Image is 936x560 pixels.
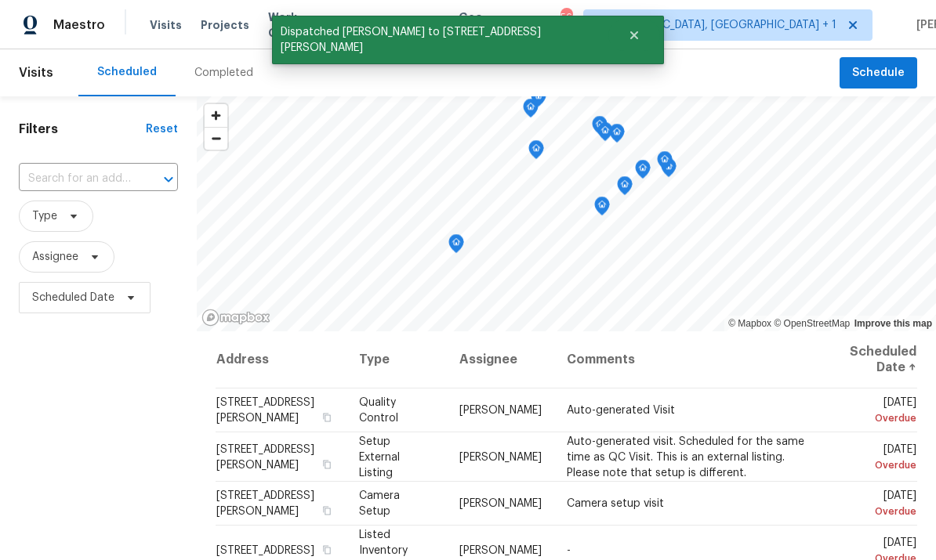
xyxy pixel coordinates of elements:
[841,457,916,472] div: Overdue
[146,121,178,137] div: Reset
[459,9,534,41] span: Geo Assignments
[592,116,608,140] div: Map marker
[852,63,905,83] span: Schedule
[32,249,78,265] span: Assignee
[840,57,917,89] button: Schedule
[216,397,314,424] span: [STREET_ADDRESS][PERSON_NAME]
[320,542,334,556] button: Copy Address
[841,490,916,519] span: [DATE]
[617,176,633,201] div: Map marker
[19,56,53,90] span: Visits
[854,318,932,329] a: Improve this map
[597,122,613,146] div: Map marker
[97,64,157,80] div: Scheduled
[531,88,546,112] div: Map marker
[19,121,146,137] h1: Filters
[567,544,571,555] span: -
[205,104,227,127] button: Zoom in
[459,451,542,462] span: [PERSON_NAME]
[608,20,660,51] button: Close
[216,331,346,388] th: Address
[567,405,675,416] span: Auto-generated Visit
[359,435,400,478] span: Setup External Listing
[597,17,836,33] span: [GEOGRAPHIC_DATA], [GEOGRAPHIC_DATA] + 1
[523,99,539,123] div: Map marker
[829,331,917,388] th: Scheduled Date ↑
[841,410,916,426] div: Overdue
[459,498,542,509] span: [PERSON_NAME]
[53,17,105,33] span: Maestro
[594,197,610,221] div: Map marker
[320,410,334,425] button: Copy Address
[359,397,398,424] span: Quality Control
[657,151,673,175] div: Map marker
[567,435,804,478] span: Auto-generated visit. Scheduled for the same time as QC Visit. This is an external listing. Pleas...
[567,498,664,509] span: Camera setup visit
[201,17,249,33] span: Projects
[216,544,314,555] span: [STREET_ADDRESS]
[635,160,651,184] div: Map marker
[19,167,134,191] input: Search for an address...
[841,397,916,426] span: [DATE]
[528,140,544,164] div: Map marker
[609,124,625,148] div: Map marker
[150,17,182,33] span: Visits
[216,443,314,470] span: [STREET_ADDRESS][PERSON_NAME]
[205,127,227,150] button: Zoom out
[216,490,314,517] span: [STREET_ADDRESS][PERSON_NAME]
[158,168,180,190] button: Open
[728,318,771,329] a: Mapbox
[841,504,916,519] div: Overdue
[201,309,270,327] a: Mapbox homepage
[841,443,916,472] span: [DATE]
[32,208,57,224] span: Type
[561,9,571,25] div: 56
[268,9,308,41] span: Work Orders
[459,544,542,555] span: [PERSON_NAME]
[272,16,608,64] span: Dispatched [PERSON_NAME] to [STREET_ADDRESS][PERSON_NAME]
[32,290,114,305] span: Scheduled Date
[774,318,850,329] a: OpenStreetMap
[346,331,447,388] th: Type
[205,128,227,150] span: Zoom out
[554,331,829,388] th: Comments
[194,65,253,81] div: Completed
[359,490,400,517] span: Camera Setup
[320,504,334,518] button: Copy Address
[320,457,334,471] button: Copy Address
